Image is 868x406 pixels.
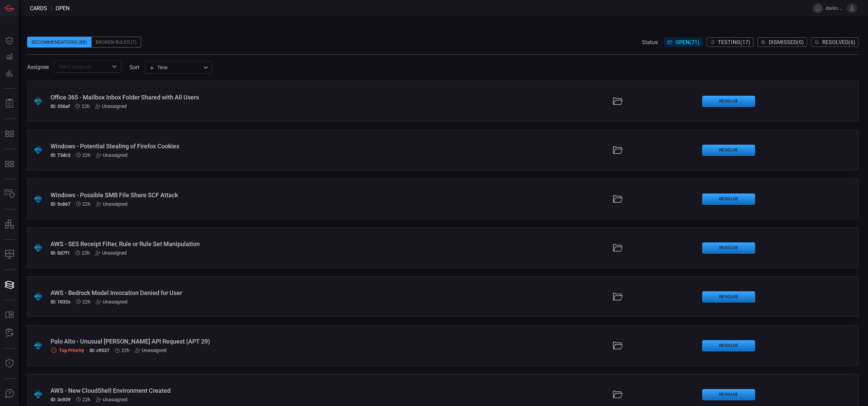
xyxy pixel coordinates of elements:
span: darko.blagojevic [826,5,844,11]
div: Unassigned [95,104,127,109]
button: Reports [1,95,18,112]
div: Unassigned [96,397,127,402]
span: Assignee [27,64,49,70]
button: Rule Catalog [1,307,18,323]
div: Time [149,64,201,71]
span: Oct 08, 2025 4:17 PM [121,348,130,353]
button: Resolve [702,145,755,156]
button: Ask Us A Question [1,386,18,402]
button: Preventions [1,65,18,81]
h5: ID: 73dc3 [51,152,71,158]
button: Resolve [702,389,755,400]
div: Palo Alto - Unusual Trello API Request (APT 29) [51,338,374,345]
button: Dismissed(0) [757,37,807,47]
div: Recommendations (88) [27,37,92,48]
span: Oct 08, 2025 4:28 PM [82,250,90,256]
span: open [56,5,70,12]
button: Threat Intelligence [1,355,18,372]
button: Cards [1,277,18,293]
div: Unassigned [96,152,127,158]
span: Cards [30,5,47,12]
button: assets [1,216,18,233]
button: Compliance Monitoring [1,246,18,263]
span: Testing ( 17 ) [718,39,750,45]
button: Resolve [702,242,755,254]
label: sort [130,64,139,71]
button: Open(71) [664,37,703,47]
span: Dismissed ( 0 ) [769,39,804,45]
button: Resolve [702,291,755,302]
button: MITRE - Detection Posture [1,156,18,172]
button: MITRE - Exposures [1,126,18,142]
button: Inventory [1,186,18,202]
button: Testing(17) [707,37,753,47]
span: Oct 08, 2025 4:28 PM [82,152,91,158]
h5: ID: 3c939 [51,397,71,402]
div: Unassigned [135,348,166,353]
h5: ID: 0d7f1 [51,250,70,256]
div: Windows - Potential Stealing of Firefox Cookies [51,143,374,150]
button: Detections [1,49,18,65]
button: Open [110,62,119,71]
button: ALERT ANALYSIS [1,325,18,342]
button: Resolve [702,96,755,107]
span: Oct 08, 2025 4:28 PM [82,299,91,304]
div: Broken Rules (1) [92,37,141,48]
button: Dashboard [1,33,18,49]
h5: ID: 1032c [51,299,71,304]
div: Unassigned [96,201,127,207]
span: Open ( 71 ) [675,39,699,45]
div: Unassigned [96,299,127,304]
input: Select assignee [56,62,108,71]
div: AWS - New CloudShell Environment Created [51,387,374,394]
div: AWS - Bedrock Model Invocation Denied for User [51,289,374,296]
div: Office 365 - Mailbox Inbox Folder Shared with All Users [51,94,374,101]
button: Resolve [702,193,755,205]
span: Oct 08, 2025 4:28 PM [82,201,91,207]
h5: ID: 5c867 [51,201,71,207]
button: Resolve [702,340,755,351]
div: Windows - Possible SMB File Share SCF Attack [51,191,374,199]
span: Oct 08, 2025 4:17 PM [82,397,91,402]
span: Oct 08, 2025 4:35 PM [82,104,90,109]
div: Top Priority [51,347,84,353]
h5: ID: 356af [51,104,70,109]
h5: ID: c9537 [90,348,110,353]
div: Unassigned [95,250,127,256]
span: Resolved ( 6 ) [822,39,855,45]
button: Resolved(6) [811,37,859,47]
span: Status: [642,39,659,45]
div: AWS - SES Receipt Filter, Rule or Rule Set Manipulation [51,240,374,247]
